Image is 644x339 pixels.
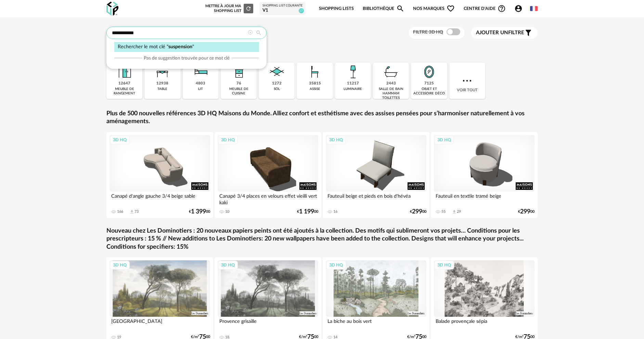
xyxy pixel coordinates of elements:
span: Account Circle icon [514,4,526,13]
div: 3D HQ [110,135,130,144]
div: 55 [441,209,446,214]
a: Shopping List courante V1 17 [262,4,302,14]
a: Nouveau chez Les Dominotiers : 20 nouveaux papiers peints ont été ajoutés à la collection. Des mo... [106,227,538,251]
div: 29 [457,209,461,214]
img: Rangement.png [230,63,248,81]
a: BibliothèqueMagnify icon [363,1,404,17]
img: Table.png [153,63,172,81]
div: 73 [134,209,139,214]
a: 3D HQ Fauteuil en textile tramé beige 55 Download icon 29 €29900 [431,132,538,218]
span: filtre [476,29,524,36]
img: Literie.png [191,63,210,81]
a: 3D HQ Fauteuil beige et pieds en bois d'hévéa 16 €29900 [323,132,429,218]
div: 10 [225,209,229,214]
div: Fauteuil beige et pieds en bois d'hévéa [326,192,426,205]
a: Shopping Lists [319,1,354,17]
div: 1272 [272,81,282,86]
div: luminaire [344,87,362,91]
img: OXP [106,2,118,16]
span: Centre d'aideHelp Circle Outline icon [464,4,506,13]
div: 12938 [156,81,168,86]
div: V1 [262,8,302,14]
div: Rechercher le mot clé " " [114,42,259,52]
div: Balade provençale sépia [434,317,534,330]
div: 3D HQ [434,261,454,270]
span: Pas de suggestion trouvée pour ce mot clé [144,55,230,61]
span: Ajouter un [476,30,508,35]
div: € 00 [518,209,534,214]
div: 3D HQ [218,261,238,270]
a: 3D HQ Canapé d'angle gauche 3/4 beige sable 166 Download icon 73 €1 39900 [106,132,213,218]
div: 2443 [386,81,396,86]
span: Download icon [452,209,457,214]
img: Miroir.png [420,63,438,81]
div: Canapé 3/4 places en velours effet vieilli vert kaki [218,192,318,205]
span: Account Circle icon [514,4,523,13]
div: lit [198,87,203,91]
img: Meuble%20de%20rangement.png [115,63,134,81]
span: Nos marques [413,1,455,17]
div: € 00 [189,209,210,214]
div: 7125 [424,81,434,86]
span: Filtre 3D HQ [413,30,443,35]
img: Luminaire.png [344,63,362,81]
span: 299 [520,209,530,214]
div: € 00 [297,209,318,214]
div: 11217 [347,81,359,86]
img: Assise.png [306,63,324,81]
img: fr [530,5,538,12]
div: 76 [236,81,241,86]
div: salle de bain hammam toilettes [375,87,407,100]
div: 3D HQ [326,261,346,270]
div: assise [310,87,320,91]
img: Sol.png [268,63,286,81]
div: meuble de cuisine [223,87,255,96]
div: 16 [333,209,337,214]
img: Salle%20de%20bain.png [382,63,400,81]
span: 1 199 [299,209,314,214]
div: [GEOGRAPHIC_DATA] [110,317,210,330]
span: Magnify icon [396,4,404,13]
div: 4803 [196,81,205,86]
span: 17 [299,8,304,13]
div: 3D HQ [110,261,130,270]
div: meuble de rangement [108,87,140,96]
div: table [157,87,167,91]
span: 299 [412,209,422,214]
span: Refresh icon [245,6,252,10]
span: Filter icon [524,29,532,37]
div: Shopping List courante [262,4,302,8]
span: suspension [168,44,192,49]
div: Voir tout [449,63,485,99]
div: 3D HQ [326,135,346,144]
span: Help Circle Outline icon [498,4,506,13]
button: Ajouter unfiltre Filter icon [471,27,538,39]
div: La biche au bois vert [326,317,426,330]
a: Plus de 500 nouvelles références 3D HQ Maisons du Monde. Alliez confort et esthétisme avec des as... [106,110,538,126]
div: 12647 [118,81,130,86]
div: Fauteuil en textile tramé beige [434,192,534,205]
div: 35815 [309,81,321,86]
div: sol [274,87,280,91]
div: 3D HQ [434,135,454,144]
div: 166 [117,209,123,214]
div: Mettre à jour ma Shopping List [204,4,253,13]
span: Heart Outline icon [447,4,455,13]
span: 1 399 [191,209,206,214]
div: Canapé d'angle gauche 3/4 beige sable [110,192,210,205]
span: Download icon [129,209,134,214]
div: € 00 [410,209,426,214]
div: Provence grisaille [218,317,318,330]
a: 3D HQ Canapé 3/4 places en velours effet vieilli vert kaki 10 €1 19900 [215,132,321,218]
div: objet et accessoire déco [413,87,445,96]
div: 3D HQ [218,135,238,144]
img: more.7b13dc1.svg [461,75,473,87]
